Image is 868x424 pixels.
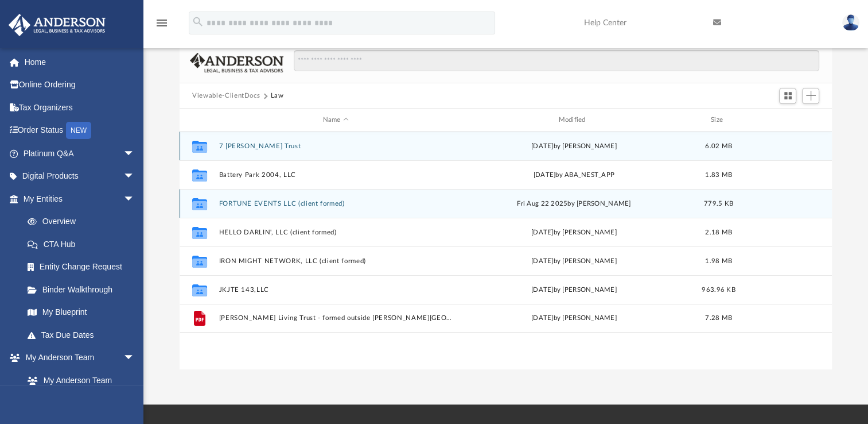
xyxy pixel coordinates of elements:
[16,256,152,279] a: Entity Change Request
[705,229,732,236] span: 2.18 MB
[8,51,152,74] a: Home
[155,22,169,30] a: menu
[219,257,453,265] button: IRON MIGHT NETWORK, LLC (client formed)
[219,229,453,236] button: HELLO DARLIN', LLC (client formed)
[704,201,733,207] span: 779.5 KB
[185,115,213,125] div: id
[192,16,204,28] i: search
[16,233,152,256] a: CTA Hub
[294,50,819,72] input: Search files and folders
[842,14,859,31] img: User Pic
[219,286,453,294] button: JKJTE 143,LLC
[123,187,146,211] span: arrow_drop_down
[8,165,152,188] a: Digital Productsarrow_drop_down
[8,142,152,165] a: Platinum Q&Aarrow_drop_down
[271,91,284,101] button: Law
[705,258,732,264] span: 1.98 MB
[8,96,152,119] a: Tax Organizers
[8,119,152,142] a: Order StatusNEW
[155,16,169,30] i: menu
[5,14,109,36] img: Anderson Advisors Platinum Portal
[802,88,819,104] button: Add
[123,142,146,165] span: arrow_drop_down
[8,74,152,97] a: Online Ordering
[16,369,141,392] a: My Anderson Team
[16,278,152,301] a: Binder Walkthrough
[123,346,146,370] span: arrow_drop_down
[219,171,453,179] button: Battery Park 2004, LLC
[66,122,91,139] div: NEW
[457,228,691,238] div: [DATE] by [PERSON_NAME]
[219,200,453,207] button: FORTUNE EVENTS LLC (client formed)
[705,143,732,149] span: 6.02 MB
[705,315,732,321] span: 7.28 MB
[746,115,827,125] div: id
[8,187,152,210] a: My Entitiesarrow_drop_down
[457,170,691,180] div: [DATE] by ABA_NEST_APP
[123,165,146,188] span: arrow_drop_down
[457,141,691,152] div: [DATE] by [PERSON_NAME]
[16,323,152,346] a: Tax Due Dates
[180,132,832,369] div: grid
[192,91,260,101] button: Viewable-ClientDocs
[779,88,796,104] button: Switch to Grid View
[457,115,691,125] div: Modified
[457,285,691,295] div: [DATE] by [PERSON_NAME]
[16,301,146,324] a: My Blueprint
[219,142,453,150] button: 7 [PERSON_NAME] Trust
[16,210,152,233] a: Overview
[219,314,453,322] button: [PERSON_NAME] Living Trust - formed outside [PERSON_NAME][GEOGRAPHIC_DATA]pdf
[457,313,691,323] div: [DATE] by [PERSON_NAME]
[457,256,691,267] div: [DATE] by [PERSON_NAME]
[705,172,732,178] span: 1.83 MB
[696,115,742,125] div: Size
[219,115,452,125] div: Name
[702,287,735,293] span: 963.96 KB
[457,199,691,209] div: Fri Aug 22 2025 by [PERSON_NAME]
[8,346,146,369] a: My Anderson Teamarrow_drop_down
